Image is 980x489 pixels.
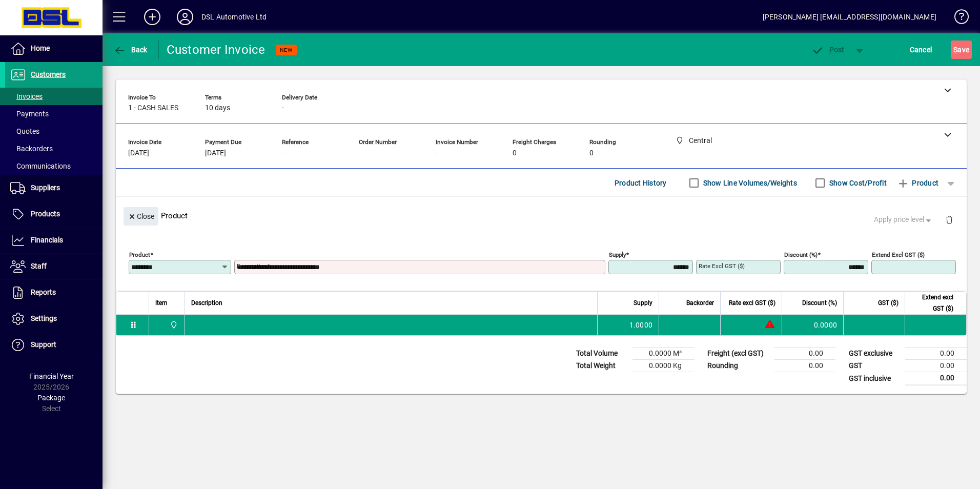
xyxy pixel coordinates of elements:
[632,360,694,372] td: 0.0000 Kg
[167,42,266,58] div: Customer Invoice
[774,360,835,372] td: 0.00
[5,228,103,253] a: Financials
[129,251,150,258] mat-label: Product
[237,262,267,270] mat-label: Description
[905,348,967,360] td: 0.00
[874,214,933,225] span: Apply price level
[31,44,50,52] span: Home
[905,360,967,372] td: 0.00
[37,394,65,402] span: Package
[116,197,967,234] div: Product
[5,306,103,332] a: Settings
[763,9,936,25] div: [PERSON_NAME] [EMAIL_ADDRESS][DOMAIN_NAME]
[436,149,438,157] span: -
[782,315,843,335] td: 0.0000
[844,372,905,385] td: GST inclusive
[513,149,517,157] span: 0
[947,2,967,35] a: Knowledge Base
[128,104,178,112] span: 1 - CASH SALES
[155,297,168,309] span: Item
[191,297,222,309] span: Description
[729,297,775,309] span: Rate excl GST ($)
[205,149,226,157] span: [DATE]
[10,92,43,100] span: Invoices
[589,149,594,157] span: 0
[802,297,837,309] span: Discount (%)
[5,36,103,62] a: Home
[634,297,652,309] span: Supply
[615,175,667,191] span: Product History
[951,40,972,59] button: Save
[31,70,66,78] span: Customers
[806,40,850,59] button: Post
[686,297,714,309] span: Backorder
[10,145,53,153] span: Backorders
[629,320,653,330] span: 1.0000
[10,162,71,170] span: Communications
[829,46,834,54] span: P
[910,42,932,58] span: Cancel
[827,178,887,188] label: Show Cost/Profit
[10,127,39,135] span: Quotes
[811,46,845,54] span: ost
[10,110,49,118] span: Payments
[609,251,626,258] mat-label: Supply
[205,104,230,112] span: 10 days
[911,292,953,314] span: Extend excl GST ($)
[5,123,103,140] a: Quotes
[702,348,774,360] td: Freight (excl GST)
[113,46,148,54] span: Back
[282,149,284,157] span: -
[5,280,103,305] a: Reports
[844,348,905,360] td: GST exclusive
[5,201,103,227] a: Products
[571,360,632,372] td: Total Weight
[937,207,962,232] button: Delete
[907,40,935,59] button: Cancel
[571,348,632,360] td: Total Volume
[31,184,60,192] span: Suppliers
[280,47,293,53] span: NEW
[169,8,201,26] button: Profile
[124,207,158,226] button: Close
[784,251,818,258] mat-label: Discount (%)
[121,211,161,220] app-page-header-button: Close
[5,175,103,201] a: Suppliers
[31,314,57,322] span: Settings
[103,40,159,59] app-page-header-button: Back
[610,174,671,192] button: Product History
[937,215,962,224] app-page-header-button: Delete
[31,262,47,270] span: Staff
[702,360,774,372] td: Rounding
[31,288,56,296] span: Reports
[31,236,63,244] span: Financials
[5,105,103,123] a: Payments
[5,88,103,105] a: Invoices
[111,40,150,59] button: Back
[632,348,694,360] td: 0.0000 M³
[282,104,284,112] span: -
[953,42,969,58] span: ave
[128,149,149,157] span: [DATE]
[878,297,899,309] span: GST ($)
[5,140,103,157] a: Backorders
[5,157,103,175] a: Communications
[167,319,179,331] span: Central
[5,254,103,279] a: Staff
[5,332,103,358] a: Support
[31,340,56,349] span: Support
[870,211,937,229] button: Apply price level
[953,46,957,54] span: S
[136,8,169,26] button: Add
[844,360,905,372] td: GST
[31,210,60,218] span: Products
[701,178,797,188] label: Show Line Volumes/Weights
[201,9,267,25] div: DSL Automotive Ltd
[699,262,745,270] mat-label: Rate excl GST ($)
[774,348,835,360] td: 0.00
[905,372,967,385] td: 0.00
[872,251,925,258] mat-label: Extend excl GST ($)
[29,372,74,380] span: Financial Year
[128,208,154,225] span: Close
[359,149,361,157] span: -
